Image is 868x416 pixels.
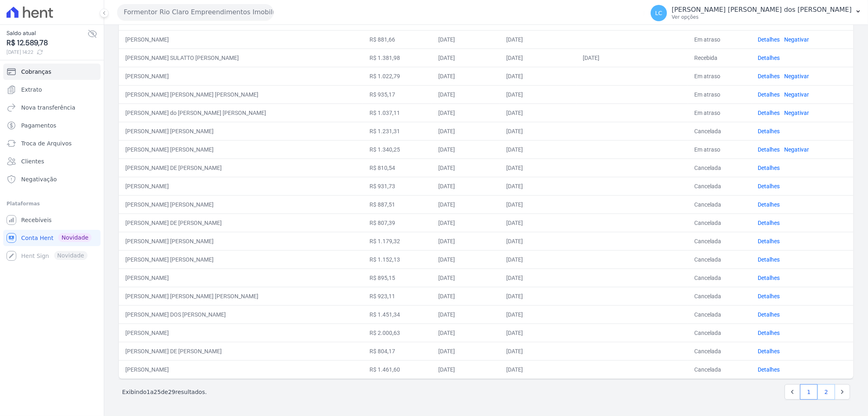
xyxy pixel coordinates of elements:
a: Detalhes [758,275,780,281]
span: Pagamentos [21,121,56,130]
td: R$ 931,73 [363,177,432,195]
span: Saldo atual [7,29,87,37]
td: [DATE] [432,85,500,103]
span: Conta Hent [21,234,53,242]
td: [DATE] [500,67,576,85]
td: [DATE] [432,214,500,232]
td: Em atraso [688,67,752,85]
a: 2 [818,384,835,400]
a: Detalhes [758,128,780,134]
td: [DATE] [432,287,500,305]
td: Cancelada [688,269,752,287]
td: [DATE] [500,305,576,324]
a: Detalhes [758,220,780,226]
td: R$ 1.037,11 [363,103,432,122]
p: [PERSON_NAME] [PERSON_NAME] dos [PERSON_NAME] [672,6,852,14]
td: [DATE] [500,103,576,122]
p: Ver opções [672,14,852,20]
td: [DATE] [500,287,576,305]
td: [DATE] [432,30,500,48]
td: Cancelada [688,250,752,269]
td: [DATE] [500,85,576,103]
span: Recebíveis [21,216,52,224]
span: Troca de Arquivos [21,139,72,147]
td: [PERSON_NAME] DOS [PERSON_NAME] [119,305,363,324]
td: [PERSON_NAME] [119,324,363,342]
td: R$ 2.000,63 [363,324,432,342]
td: R$ 1.022,79 [363,67,432,85]
td: [DATE] [432,177,500,195]
a: Detalhes [758,146,780,153]
td: Cancelada [688,287,752,305]
a: Detalhes [758,55,780,61]
td: [PERSON_NAME] [PERSON_NAME] [119,140,363,158]
td: [PERSON_NAME] [PERSON_NAME] [119,250,363,269]
a: Recebíveis [3,212,101,228]
td: [DATE] [500,177,576,195]
a: Cobranças [3,64,101,80]
a: Detalhes [758,183,780,189]
a: Detalhes [758,238,780,244]
td: R$ 887,51 [363,195,432,214]
td: [DATE] [432,67,500,85]
span: Clientes [21,157,44,165]
td: [PERSON_NAME] [PERSON_NAME] [PERSON_NAME] [119,287,363,305]
a: Detalhes [758,293,780,299]
a: Detalhes [758,330,780,336]
a: Detalhes [758,201,780,208]
a: Clientes [3,153,101,169]
span: R$ 12.589,78 [7,37,87,48]
td: R$ 1.451,34 [363,305,432,324]
td: [DATE] [500,232,576,250]
a: Nova transferência [3,99,101,116]
a: Detalhes [758,311,780,318]
a: Troca de Arquivos [3,135,101,152]
td: [DATE] [432,122,500,140]
td: R$ 1.340,25 [363,140,432,158]
td: [DATE] [500,158,576,177]
td: Cancelada [688,214,752,232]
a: Negativação [3,171,101,187]
td: [PERSON_NAME] [PERSON_NAME] [PERSON_NAME] [119,85,363,103]
td: [DATE] [432,48,500,67]
a: Detalhes [758,165,780,171]
td: [DATE] [500,30,576,48]
td: [DATE] [432,158,500,177]
td: [PERSON_NAME] [PERSON_NAME] [119,122,363,140]
span: Extrato [21,86,42,94]
td: Cancelada [688,177,752,195]
a: Extrato [3,81,101,98]
td: R$ 935,17 [363,85,432,103]
a: Detalhes [758,256,780,263]
td: [DATE] [500,214,576,232]
td: R$ 1.381,98 [363,48,432,67]
nav: Sidebar [7,64,97,264]
td: Em atraso [688,85,752,103]
span: LC [655,10,662,16]
td: R$ 1.461,60 [363,360,432,379]
td: [PERSON_NAME] [PERSON_NAME] [119,232,363,250]
button: LC [PERSON_NAME] [PERSON_NAME] dos [PERSON_NAME] Ver opções [644,2,868,24]
td: R$ 923,11 [363,287,432,305]
p: Exibindo a de resultados. [122,388,207,396]
td: Em atraso [688,103,752,122]
td: R$ 1.152,13 [363,250,432,269]
td: [DATE] [432,269,500,287]
span: Nova transferência [21,103,75,112]
a: Detalhes [758,110,780,116]
td: R$ 1.231,31 [363,122,432,140]
td: [DATE] [500,360,576,379]
td: Cancelada [688,122,752,140]
a: Pagamentos [3,117,101,134]
span: 25 [154,389,161,395]
a: Detalhes [758,348,780,354]
span: Cobranças [21,68,51,76]
td: Em atraso [688,140,752,158]
td: [PERSON_NAME] [119,177,363,195]
td: R$ 804,17 [363,342,432,360]
td: [DATE] [432,324,500,342]
a: Detalhes [758,366,780,373]
a: Detalhes [758,36,780,43]
td: [PERSON_NAME] [119,269,363,287]
td: [DATE] [432,140,500,158]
